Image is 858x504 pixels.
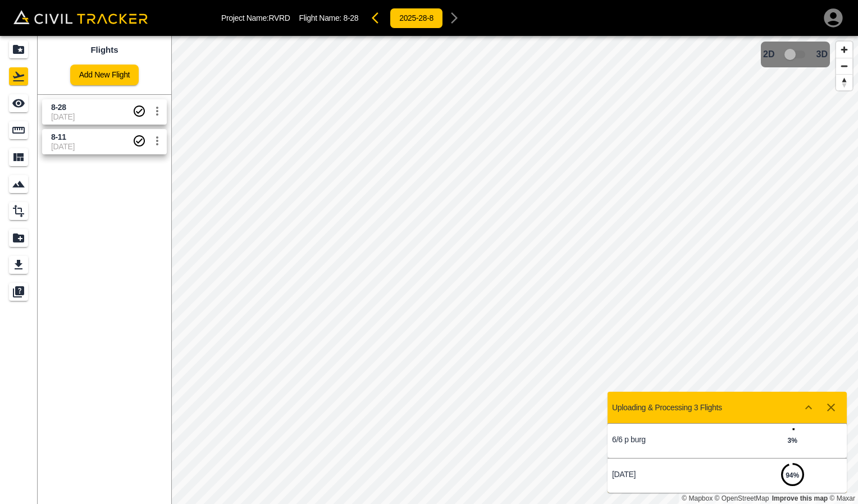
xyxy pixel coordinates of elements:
[390,8,443,29] button: 2025-28-8
[836,74,852,90] button: Reset bearing to north
[816,49,828,59] span: 3D
[836,58,852,74] button: Zoom out
[344,13,359,22] span: 8-28
[715,494,769,502] a: OpenStreetMap
[299,13,359,22] p: Flight Name:
[171,36,858,504] canvas: Map
[682,494,713,502] a: Mapbox
[221,13,290,22] p: Project Name: RVRD
[787,437,797,445] strong: 3 %
[829,494,855,502] a: Maxar
[612,470,727,479] p: [DATE]
[779,44,812,65] span: 3D model not uploaded yet
[836,42,852,58] button: Zoom in
[612,435,727,444] p: 6/6 p burg
[13,10,148,24] img: Civil Tracker
[786,471,799,479] strong: 94 %
[763,49,774,59] span: 2D
[797,396,820,419] button: Show more
[772,494,828,502] a: Map feedback
[612,403,722,412] p: Uploading & Processing 3 Flights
